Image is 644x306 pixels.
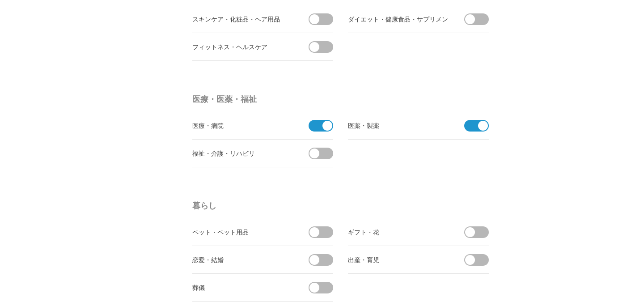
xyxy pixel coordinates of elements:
[192,226,293,238] div: ペット・ペット用品
[348,254,449,265] div: 出産・育児
[192,13,293,25] div: スキンケア・化粧品・ヘア用品
[192,254,293,265] div: 恋愛・結婚
[348,13,449,25] div: ダイエット・健康食品・サプリメント
[192,282,293,293] div: 葬儀
[192,198,492,214] h4: 暮らし
[348,120,449,131] div: 医薬・製薬
[192,91,492,107] h4: 医療・医薬・福祉
[348,226,449,238] div: ギフト・花
[192,148,293,159] div: 福祉・介護・リハビリ
[192,120,293,131] div: 医療・病院
[192,41,293,52] div: フィットネス・ヘルスケア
